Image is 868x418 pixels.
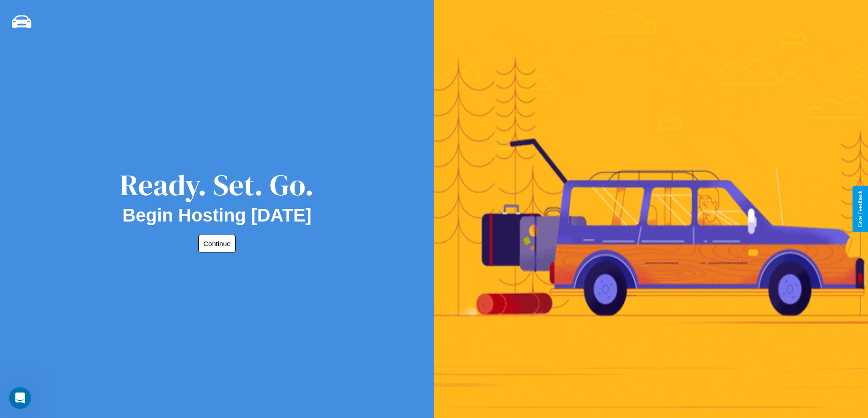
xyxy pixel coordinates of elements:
div: Ready. Set. Go. [120,165,314,205]
iframe: Intercom live chat [9,387,31,409]
h2: Begin Hosting [DATE] [123,205,312,226]
div: Give Feedback [857,191,863,227]
button: Continue [198,235,236,252]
